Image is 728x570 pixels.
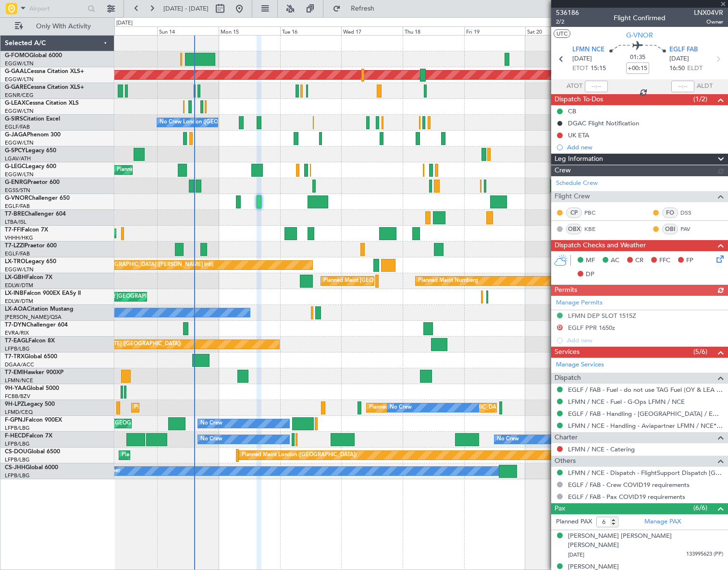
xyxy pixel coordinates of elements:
a: G-GAALCessna Citation XLS+ [5,69,84,74]
div: Sat 13 [96,26,158,35]
div: Planned Maint London ([GEOGRAPHIC_DATA]) [242,448,357,462]
a: VHHH/HKG [5,234,33,242]
span: LX-GBH [5,275,26,280]
a: EGLF/FAB [5,203,30,210]
span: T7-DYN [5,322,26,328]
span: Pax [555,503,565,514]
a: LFMN / NCE - Dispatch - FlightSupport Dispatch [GEOGRAPHIC_DATA] [568,469,723,477]
div: Add new [567,143,723,151]
button: Only With Activity [11,19,104,34]
span: G-VNOR [5,195,28,201]
a: T7-EMIHawker 900XP [5,370,63,376]
span: T7-FFI [5,227,22,233]
a: [PERSON_NAME]/QSA [5,314,62,321]
a: LX-INBFalcon 900EX EASy II [5,291,81,296]
span: Dispatch To-Dos [555,94,603,105]
div: UK ETA [568,131,589,139]
a: EGLF/FAB [5,123,30,131]
span: Only With Activity [25,23,101,30]
a: EGLF / FAB - Fuel - do not use TAG Fuel (OY & LEA only) EGLF / FAB [568,386,723,394]
a: EGGW/LTN [5,76,34,83]
span: ALDT [697,82,713,91]
label: Planned PAX [556,517,592,527]
span: [DATE] [568,551,584,558]
div: No Crew [200,416,222,431]
a: T7-FFIFalcon 7X [5,227,48,233]
button: UTC [554,29,570,38]
span: MF [586,256,595,266]
div: Planned Maint [GEOGRAPHIC_DATA] ([GEOGRAPHIC_DATA]) [323,274,475,288]
div: Planned Maint [GEOGRAPHIC_DATA] ([GEOGRAPHIC_DATA]) [117,163,268,177]
a: EGGW/LTN [5,266,34,273]
span: Dispatch Checks and Weather [555,240,646,251]
a: EGGW/LTN [5,60,34,67]
div: Flight Confirmed [614,13,666,23]
a: EGGW/LTN [5,108,34,115]
a: EGLF / FAB - Crew COVID19 requirements [568,481,690,489]
span: Leg Information [555,154,603,165]
div: [DATE] [116,19,133,27]
span: ETOT [572,64,588,73]
span: T7-BRE [5,211,25,217]
span: [DATE] - [DATE] [163,4,209,13]
a: EVRA/RIX [5,329,29,337]
span: LX-INB [5,291,24,296]
a: LFMN / NCE - Fuel - G-Ops LFMN / NCE [568,398,685,406]
span: CS-JHH [5,465,25,471]
a: G-SPCYLegacy 650 [5,148,56,154]
span: (6/6) [693,503,707,513]
span: Dispatch [555,373,581,384]
div: Planned Maint Nurnberg [418,274,478,288]
div: No Crew London ([GEOGRAPHIC_DATA]) [160,115,261,130]
span: AC [611,256,619,266]
div: No Crew [497,432,519,447]
a: EGNR/CEG [5,92,34,99]
span: T7-EAGL [5,338,28,344]
div: Wed 17 [341,26,403,35]
span: G-SIRS [5,116,23,122]
a: FCBB/BZV [5,393,30,400]
a: 9H-YAAGlobal 5000 [5,386,59,391]
span: 01:35 [630,53,645,62]
a: EGGW/LTN [5,139,34,146]
span: 536186 [556,8,579,18]
span: 9H-YAA [5,386,26,391]
a: LFMN/NCE [5,377,33,384]
span: (5/6) [693,347,707,357]
a: EGLF / FAB - Handling - [GEOGRAPHIC_DATA] / EGLF / FAB [568,410,723,418]
a: EDLW/DTM [5,298,33,305]
div: AOG Maint Paris ([GEOGRAPHIC_DATA]) [69,416,170,431]
a: CS-JHHGlobal 6000 [5,465,58,471]
div: Planned Maint [GEOGRAPHIC_DATA] ([GEOGRAPHIC_DATA]) [122,448,273,462]
a: EGGW/LTN [5,171,34,178]
a: EGSS/STN [5,187,30,194]
button: Refresh [328,1,386,16]
a: LFMN / NCE - Catering [568,445,635,453]
span: DP [586,270,594,279]
input: Airport [29,1,85,16]
div: Thu 18 [403,26,464,35]
span: T7-LZZI [5,243,25,249]
a: G-JAGAPhenom 300 [5,132,61,138]
div: Sat 20 [525,26,587,35]
span: G-JAGA [5,132,27,138]
a: Manage PAX [644,517,681,527]
span: 15:15 [591,64,606,73]
a: EGLF/FAB [5,250,30,257]
a: F-GPNJFalcon 900EX [5,417,62,423]
span: G-SPCY [5,148,25,154]
span: FP [686,256,693,266]
div: [PERSON_NAME] [PERSON_NAME] [PERSON_NAME] [568,532,723,550]
a: 9H-LPZLegacy 500 [5,401,55,407]
span: (1/2) [693,94,707,104]
div: No Crew [200,432,222,447]
span: LX-AOA [5,306,27,312]
a: LFPB/LBG [5,472,30,479]
span: ELDT [687,64,703,73]
a: LFMN / NCE - Handling - Aviapartner LFMN / NCE*****MY HANDLING**** [568,422,723,430]
span: 2/2 [556,18,579,26]
span: Owner [694,18,723,26]
span: LFMN NCE [572,45,605,55]
a: Manage Services [556,360,604,370]
span: T7-TRX [5,354,25,360]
